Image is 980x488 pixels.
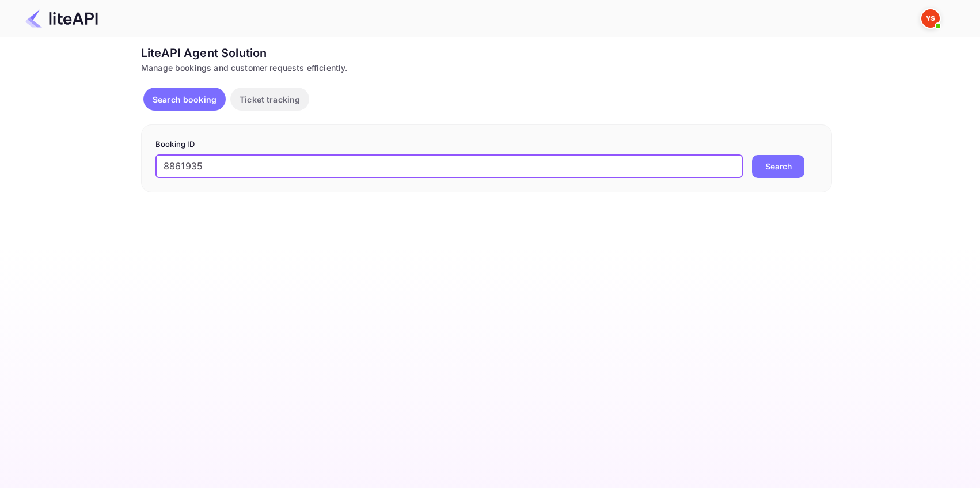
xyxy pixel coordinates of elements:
div: Manage bookings and customer requests efficiently. [141,62,832,74]
button: Search [752,155,804,178]
div: LiteAPI Agent Solution [141,44,832,62]
p: Booking ID [155,139,818,150]
img: LiteAPI Logo [25,9,98,28]
img: Yandex Support [921,9,940,28]
input: Enter Booking ID (e.g., 63782194) [155,155,743,178]
p: Search booking [153,93,216,105]
p: Ticket tracking [240,93,300,105]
